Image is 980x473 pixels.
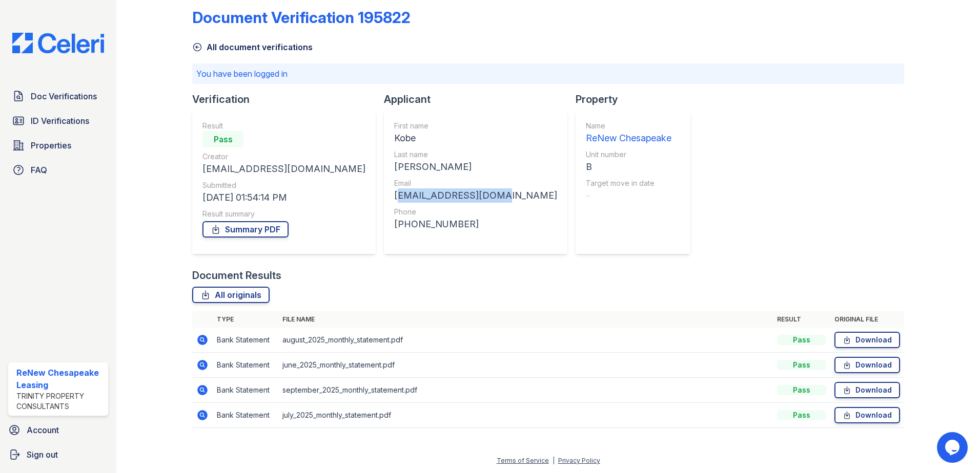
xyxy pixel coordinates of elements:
th: Result [773,311,830,328]
div: Submitted [202,180,365,190]
a: Doc Verifications [8,86,108,106]
a: All originals [192,287,270,303]
td: august_2025_monthly_statement.pdf [278,328,773,353]
div: Unit number [586,149,671,160]
div: Applicant [384,92,576,106]
div: Document Results [192,268,281,283]
div: [EMAIL_ADDRESS][DOMAIN_NAME] [202,162,365,176]
a: FAQ [8,160,108,180]
td: Bank Statement [213,328,278,353]
div: [PHONE_NUMBER] [394,217,557,231]
td: june_2025_monthly_statement.pdf [278,353,773,378]
a: Download [834,332,900,348]
td: Bank Statement [213,353,278,378]
a: Sign out [4,444,112,465]
div: Name [586,121,671,131]
a: All document verifications [192,41,313,53]
a: Account [4,420,112,440]
span: Doc Verifications [31,90,97,102]
span: Sign out [27,448,58,461]
div: Result [202,121,365,131]
a: Name ReNew Chesapeake [586,121,671,145]
div: | [553,457,555,464]
a: Summary PDF [202,221,289,238]
span: Properties [31,139,71,152]
div: ReNew Chesapeake Leasing [16,367,104,391]
div: [EMAIL_ADDRESS][DOMAIN_NAME] [394,188,557,203]
a: Download [834,407,900,423]
td: Bank Statement [213,378,278,403]
span: FAQ [31,164,47,176]
a: Privacy Policy [558,457,600,464]
div: Pass [202,131,243,147]
a: Download [834,357,900,373]
span: Account [27,424,59,436]
div: [PERSON_NAME] [394,160,557,174]
div: Pass [777,360,826,370]
div: ReNew Chesapeake [586,131,671,145]
div: - [586,188,671,203]
div: Pass [777,410,826,420]
iframe: chat widget [937,432,970,463]
div: Kobe [394,131,557,145]
a: Download [834,382,900,398]
div: Email [394,178,557,188]
div: Property [576,92,699,106]
td: Bank Statement [213,403,278,428]
div: Verification [192,92,384,106]
a: Terms of Service [497,457,549,464]
a: ID Verifications [8,111,108,131]
div: Pass [777,335,826,345]
div: First name [394,121,557,131]
div: B [586,160,671,174]
div: Target move in date [586,178,671,188]
td: september_2025_monthly_statement.pdf [278,378,773,403]
p: You have been logged in [196,68,900,80]
td: july_2025_monthly_statement.pdf [278,403,773,428]
div: Last name [394,149,557,160]
div: Creator [202,152,365,162]
div: Trinity Property Consultants [16,391,104,412]
div: Phone [394,207,557,217]
a: Properties [8,135,108,156]
th: File name [278,311,773,328]
th: Original file [830,311,904,328]
div: Result summary [202,209,365,219]
div: [DATE] 01:54:14 PM [202,190,365,205]
div: Document Verification 195822 [192,8,411,27]
div: Pass [777,385,826,395]
th: Type [213,311,278,328]
span: ID Verifications [31,115,89,127]
img: CE_Logo_Blue-a8612792a0a2168367f1c8372b55b34899dd931a85d93a1a3d3e32e68fde9ad4.png [4,33,112,53]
